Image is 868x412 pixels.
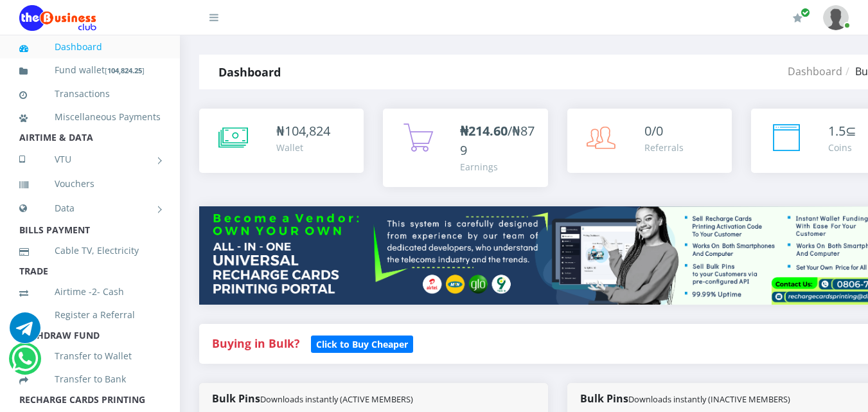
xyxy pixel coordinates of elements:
strong: Bulk Pins [212,391,413,406]
a: VTU [19,143,161,175]
a: Data [19,192,161,224]
a: Vouchers [19,169,161,199]
a: Register a Referral [19,300,161,330]
span: 104,824 [285,122,330,139]
a: Cable TV, Electricity [19,236,161,265]
a: Transactions [19,79,161,109]
img: User [823,5,849,30]
div: Wallet [276,141,330,154]
a: 0/0 Referrals [567,109,732,173]
div: ⊆ [828,121,856,141]
a: Airtime -2- Cash [19,277,161,307]
i: Renew/Upgrade Subscription [793,13,802,23]
strong: Dashboard [218,64,281,80]
a: Fund wallet[104,824.25] [19,55,161,85]
span: /₦879 [460,122,535,159]
a: Dashboard [19,32,161,62]
strong: Bulk Pins [580,391,790,406]
a: Transfer to Bank [19,364,161,394]
a: ₦214.60/₦879 Earnings [383,109,547,187]
span: 0/0 [644,122,663,139]
div: ₦ [276,121,330,141]
div: Coins [828,141,856,154]
small: Downloads instantly (ACTIVE MEMBERS) [260,393,413,405]
span: Renew/Upgrade Subscription [801,8,810,17]
a: Chat for support [12,353,38,374]
span: 1.5 [828,122,846,139]
a: Chat for support [10,322,40,343]
img: Logo [19,5,96,31]
a: Transfer to Wallet [19,341,161,371]
small: [ ] [105,66,145,75]
b: ₦214.60 [460,122,508,139]
b: Click to Buy Cheaper [316,338,408,350]
a: Click to Buy Cheaper [311,336,413,351]
div: Earnings [460,160,535,174]
small: Downloads instantly (INACTIVE MEMBERS) [628,393,790,405]
a: Miscellaneous Payments [19,102,161,132]
b: 104,824.25 [107,66,142,75]
a: Dashboard [788,64,842,78]
strong: Buying in Bulk? [212,336,299,351]
a: ₦104,824 Wallet [199,109,364,173]
div: Referrals [644,141,684,154]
